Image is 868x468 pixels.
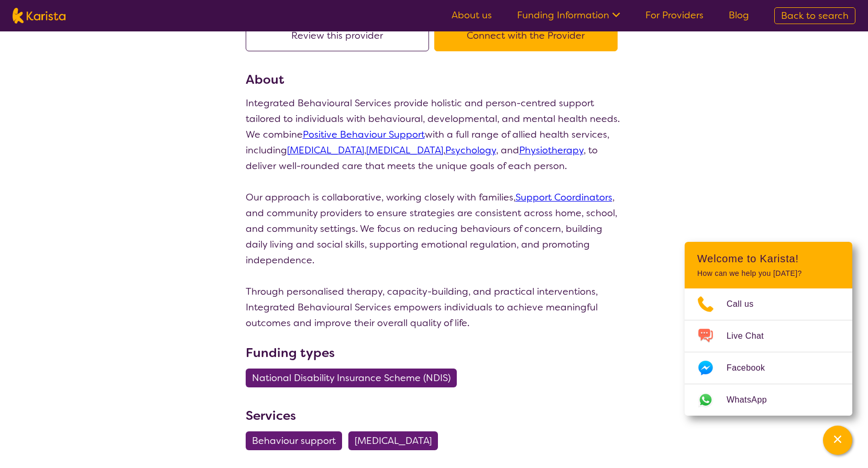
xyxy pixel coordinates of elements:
[246,20,429,51] button: Review this provider
[685,242,852,416] div: Channel Menu
[434,20,618,51] button: Connect with the Provider
[303,128,425,141] a: Positive Behaviour Support
[781,9,849,22] span: Back to search
[697,252,840,265] h2: Welcome to Karista!
[287,144,364,157] a: [MEDICAL_DATA]
[727,328,776,344] span: Live Chat
[13,8,65,24] img: Karista logo
[348,434,444,447] a: [MEDICAL_DATA]
[519,144,584,157] a: Physiotherapy
[727,296,766,312] span: Call us
[697,269,840,278] p: How can we help you [DATE]?
[246,95,623,331] p: Integrated Behavioural Services provide holistic and person-centred support tailored to individua...
[515,191,612,204] a: Support Coordinators
[246,372,463,384] a: National Disability Insurance Scheme (NDIS)
[434,29,623,42] a: Connect with the Provider
[246,343,623,362] h3: Funding types
[246,434,348,447] a: Behaviour support
[252,369,451,387] span: National Disability Insurance Scheme (NDIS)
[452,9,492,21] a: About us
[517,9,620,21] a: Funding Information
[645,9,704,21] a: For Providers
[246,70,623,89] h3: About
[729,9,749,21] a: Blog
[823,426,852,455] button: Channel Menu
[252,431,336,450] span: Behaviour support
[685,288,852,416] ul: Choose channel
[727,360,777,376] span: Facebook
[685,384,852,416] a: Web link opens in a new tab.
[727,392,779,408] span: WhatsApp
[445,144,496,157] a: Psychology
[366,144,443,157] a: [MEDICAL_DATA]
[355,431,432,450] span: [MEDICAL_DATA]
[246,406,623,425] h3: Services
[246,29,434,42] a: Review this provider
[774,7,855,24] a: Back to search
